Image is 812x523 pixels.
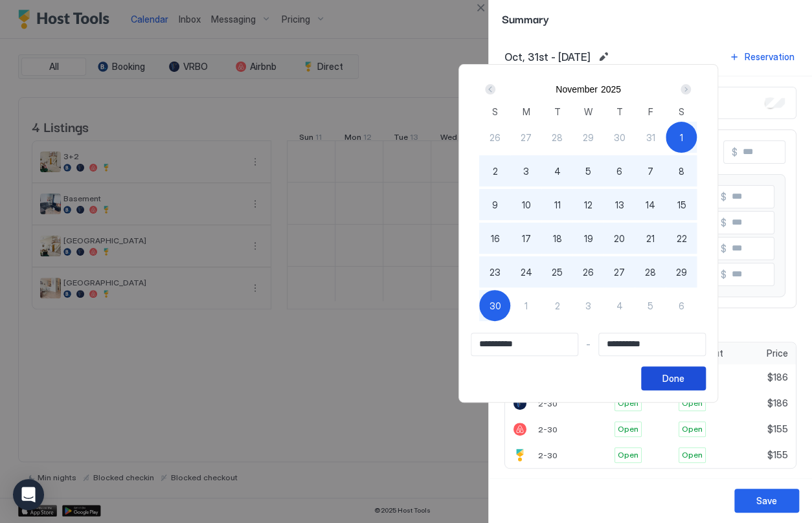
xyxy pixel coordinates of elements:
button: 1 [510,290,541,321]
span: 6 [679,299,684,313]
button: 26 [572,256,603,287]
span: 4 [616,299,622,313]
span: 30 [489,299,501,313]
span: T [616,105,622,118]
span: 11 [554,198,560,212]
span: 1 [524,299,528,313]
span: S [492,105,498,118]
button: 17 [510,223,541,254]
button: 5 [635,290,666,321]
span: 13 [615,198,624,212]
span: 29 [676,265,687,279]
input: Input Field [471,333,578,355]
button: 6 [666,290,697,321]
span: 1 [680,131,683,144]
button: 31 [635,122,666,153]
button: 29 [572,122,603,153]
button: 16 [479,223,510,254]
span: 21 [646,232,655,245]
button: 11 [541,189,572,220]
button: 19 [572,223,603,254]
button: 18 [541,223,572,254]
span: 28 [552,131,563,144]
span: 4 [554,164,560,178]
span: 6 [616,164,622,178]
span: 23 [490,265,501,279]
button: 15 [666,189,697,220]
span: 26 [583,265,594,279]
span: 5 [585,164,591,178]
span: 19 [583,232,592,245]
button: 10 [510,189,541,220]
button: 26 [479,122,510,153]
input: Input Field [599,333,705,355]
span: 5 [648,299,653,313]
button: 3 [510,155,541,186]
span: 22 [676,232,686,245]
span: 10 [521,198,530,212]
button: 20 [603,223,635,254]
span: 25 [552,265,563,279]
span: M [522,105,530,118]
span: 26 [490,131,501,144]
button: 8 [666,155,697,186]
button: 25 [541,256,572,287]
span: 27 [521,131,532,144]
span: 24 [520,265,532,279]
span: 15 [677,198,686,212]
span: 14 [646,198,655,212]
span: 28 [645,265,656,279]
button: 6 [603,155,635,186]
span: 3 [585,299,591,313]
button: 3 [572,290,603,321]
button: 27 [510,122,541,153]
button: 28 [635,256,666,287]
button: 13 [603,189,635,220]
button: 5 [572,155,603,186]
span: F [648,105,653,118]
span: 29 [583,131,594,144]
button: Done [641,366,706,390]
span: 18 [552,232,561,245]
button: November [556,84,598,95]
span: 2 [492,164,497,178]
button: 30 [479,290,510,321]
button: 23 [479,256,510,287]
button: 2025 [601,84,621,95]
button: 24 [510,256,541,287]
button: 4 [603,290,635,321]
span: 31 [646,131,655,144]
div: Open Intercom Messenger [13,479,44,510]
button: 28 [541,122,572,153]
button: 29 [666,256,697,287]
button: 30 [603,122,635,153]
span: W [584,105,592,118]
button: 4 [541,155,572,186]
span: 20 [614,232,625,245]
button: 2 [479,155,510,186]
span: - [586,339,591,350]
button: 27 [603,256,635,287]
span: 30 [613,131,625,144]
button: Prev [482,82,500,97]
span: 7 [648,164,653,178]
button: 7 [635,155,666,186]
span: 12 [584,198,592,212]
button: 22 [666,223,697,254]
span: 16 [490,232,499,245]
span: 9 [492,198,498,212]
button: 2 [541,290,572,321]
button: 9 [479,189,510,220]
span: 27 [614,265,625,279]
span: S [679,105,684,118]
button: 12 [572,189,603,220]
button: 21 [635,223,666,254]
span: 3 [523,164,529,178]
span: T [554,105,560,118]
button: 14 [635,189,666,220]
button: 1 [666,122,697,153]
div: Done [662,372,684,385]
span: 17 [521,232,530,245]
